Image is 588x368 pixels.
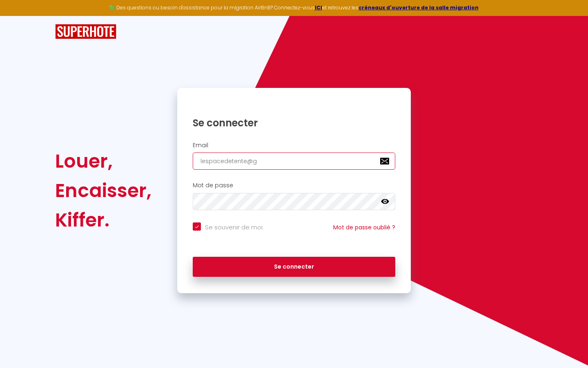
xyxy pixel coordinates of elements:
[55,176,151,205] div: Encaisser,
[315,4,322,11] a: ICI
[193,142,395,149] h2: Email
[55,205,151,235] div: Kiffer.
[359,4,479,11] a: créneaux d'ouverture de la salle migration
[193,257,395,277] button: Se connecter
[193,153,395,170] input: Ton Email
[193,117,395,129] h1: Se connecter
[55,24,116,39] img: SuperHote logo
[193,182,395,189] h2: Mot de passe
[333,223,395,231] a: Mot de passe oublié ?
[7,3,31,28] button: Ouvrir le widget de chat LiveChat
[55,146,151,176] div: Louer,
